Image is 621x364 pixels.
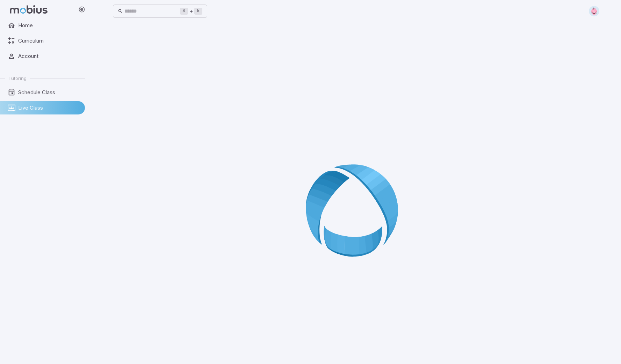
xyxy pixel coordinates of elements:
kbd: ⌘ [180,8,188,15]
span: Tutoring [8,75,27,81]
span: Live Class [18,104,80,112]
div: + [180,7,202,15]
span: Home [18,22,80,29]
span: Schedule Class [18,89,80,96]
span: Curriculum [18,37,80,45]
span: Account [18,52,80,60]
img: hexagon.svg [589,6,599,16]
kbd: k [194,8,202,15]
